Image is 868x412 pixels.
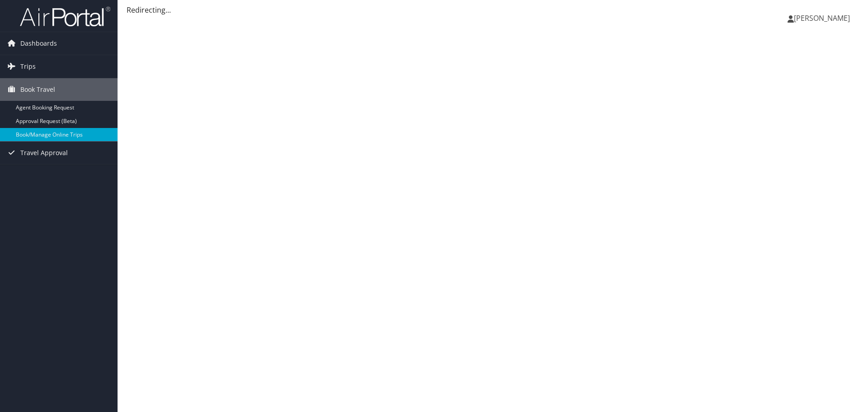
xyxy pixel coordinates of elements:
[20,78,55,101] span: Book Travel
[788,5,859,32] a: [PERSON_NAME]
[794,13,850,23] span: [PERSON_NAME]
[20,32,57,55] span: Dashboards
[20,6,110,27] img: airportal-logo.png
[127,5,859,15] div: Redirecting...
[20,55,36,78] span: Trips
[20,142,68,164] span: Travel Approval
